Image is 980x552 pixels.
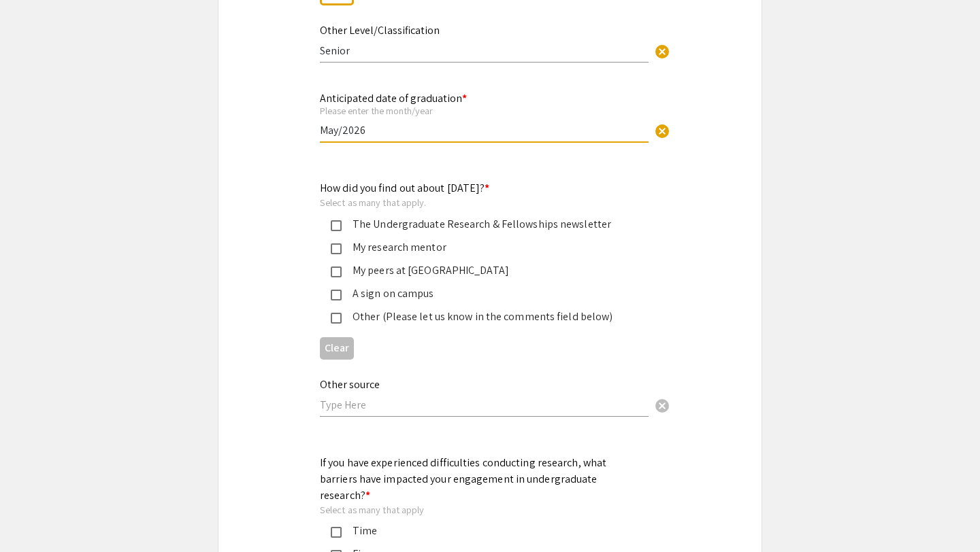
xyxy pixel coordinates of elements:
[654,398,670,414] span: cancel
[320,181,490,195] mat-label: How did you find out about [DATE]?
[342,523,627,539] div: Time
[10,491,58,542] iframe: Chat
[320,196,638,209] div: Select as many that apply.
[342,262,627,279] div: My peers at [GEOGRAPHIC_DATA]
[320,123,649,137] input: Type Here
[649,117,676,144] button: Clear
[320,23,440,37] mat-label: Other Level/Classification
[342,286,627,302] div: A sign on campus
[320,377,380,392] mat-label: Other source
[342,309,627,325] div: Other (Please let us know in the comments field below)
[320,91,467,105] mat-label: Anticipated date of graduation
[649,391,676,418] button: Clear
[342,216,627,232] div: The Undergraduate Research & Fellowships newsletter
[342,239,627,256] div: My research mentor
[654,44,670,60] span: cancel
[320,455,606,502] mat-label: If you have experienced difficulties conducting research, what barriers have impacted your engage...
[654,123,670,139] span: cancel
[320,337,354,360] button: Clear
[320,504,638,516] div: Select as many that apply
[649,37,676,64] button: Clear
[320,105,649,117] div: Please enter the month/year
[320,44,649,58] input: Type Here
[320,398,649,412] input: Type Here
